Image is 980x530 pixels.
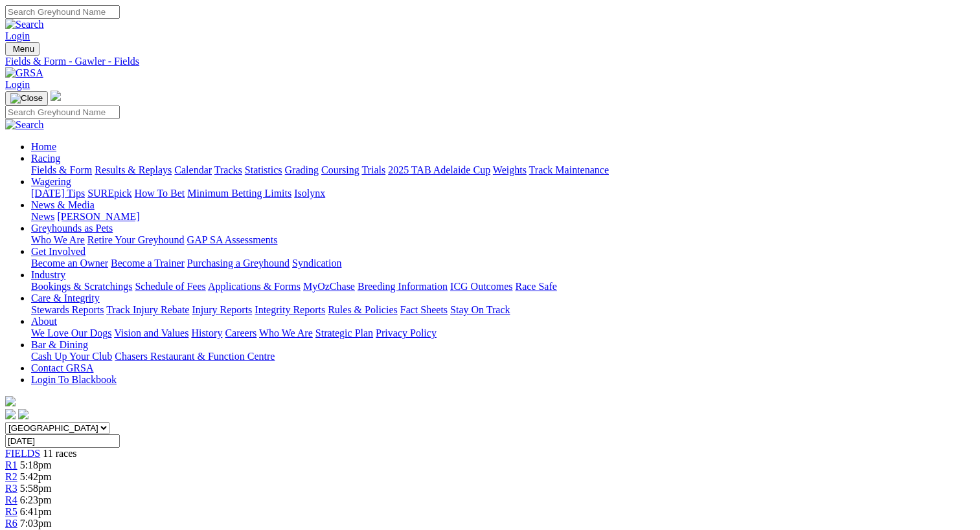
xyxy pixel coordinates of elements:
div: Industry [31,281,975,293]
a: Weights [493,164,527,175]
a: R2 [5,471,17,482]
a: Syndication [292,258,341,269]
a: Industry [31,269,65,280]
a: Who We Are [31,234,85,245]
a: News [31,211,54,222]
div: Get Involved [31,258,975,269]
span: 11 races [43,448,76,459]
a: R4 [5,494,17,505]
input: Search [5,105,120,119]
a: [PERSON_NAME] [57,211,139,222]
a: Fields & Form [31,164,92,175]
a: R3 [5,483,17,494]
a: Coursing [321,164,359,175]
a: Retire Your Greyhound [87,234,185,245]
a: Racing [31,153,60,164]
a: Vision and Values [114,327,188,338]
a: Trials [361,164,385,175]
a: Race Safe [515,281,556,292]
button: Toggle navigation [5,42,40,56]
a: Strategic Plan [315,327,373,338]
a: R6 [5,518,17,529]
input: Search [5,5,120,19]
a: Bookings & Scratchings [31,281,132,292]
a: Care & Integrity [31,293,100,304]
img: twitter.svg [18,409,28,419]
a: News & Media [31,199,95,210]
span: Menu [13,44,34,54]
a: Calendar [174,164,212,175]
img: Search [5,119,44,131]
a: Track Maintenance [529,164,609,175]
a: Become a Trainer [111,258,185,269]
img: facebook.svg [5,409,16,419]
a: GAP SA Assessments [187,234,278,245]
a: How To Bet [135,188,185,199]
a: Tracks [214,164,242,175]
span: 5:18pm [20,459,52,470]
a: R1 [5,459,17,470]
a: ICG Outcomes [450,281,512,292]
a: Contact GRSA [31,362,93,373]
a: Login [5,79,30,90]
div: Greyhounds as Pets [31,234,975,246]
div: Fields & Form - Gawler - Fields [5,56,975,67]
a: Schedule of Fees [135,281,205,292]
a: Careers [225,327,256,338]
a: SUREpick [87,188,131,199]
a: Stewards Reports [31,304,104,315]
a: Breeding Information [358,281,448,292]
a: Cash Up Your Club [31,351,112,362]
div: Wagering [31,188,975,199]
a: Wagering [31,176,71,187]
a: Login [5,30,30,41]
a: Home [31,141,56,152]
a: Get Involved [31,246,85,257]
span: 5:58pm [20,483,52,494]
div: Bar & Dining [31,351,975,362]
img: logo-grsa-white.png [51,91,61,101]
a: Rules & Policies [328,304,398,315]
img: GRSA [5,67,43,79]
div: About [31,327,975,339]
a: 2025 TAB Adelaide Cup [388,164,490,175]
a: Become an Owner [31,258,108,269]
input: Select date [5,434,120,448]
div: News & Media [31,211,975,223]
span: 5:42pm [20,471,52,482]
a: Minimum Betting Limits [187,188,291,199]
a: FIELDS [5,448,40,459]
a: Track Injury Rebate [106,304,189,315]
span: 7:03pm [20,518,52,529]
a: History [191,327,222,338]
a: Stay On Track [450,304,510,315]
a: Purchasing a Greyhound [187,258,290,269]
a: Applications & Forms [208,281,301,292]
a: [DATE] Tips [31,188,85,199]
a: Chasers Restaurant & Function Centre [115,351,275,362]
a: Isolynx [294,188,325,199]
span: 6:41pm [20,506,52,517]
div: Racing [31,164,975,176]
img: Close [10,93,43,104]
a: Grading [285,164,319,175]
a: Integrity Reports [255,304,325,315]
a: R5 [5,506,17,517]
a: Privacy Policy [376,327,437,338]
img: logo-grsa-white.png [5,396,16,406]
a: Statistics [245,164,282,175]
a: Injury Reports [192,304,252,315]
a: Greyhounds as Pets [31,223,113,234]
a: MyOzChase [303,281,355,292]
a: Bar & Dining [31,339,88,350]
button: Toggle navigation [5,91,48,105]
a: We Love Our Dogs [31,327,111,338]
img: Search [5,19,44,30]
a: About [31,316,57,327]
